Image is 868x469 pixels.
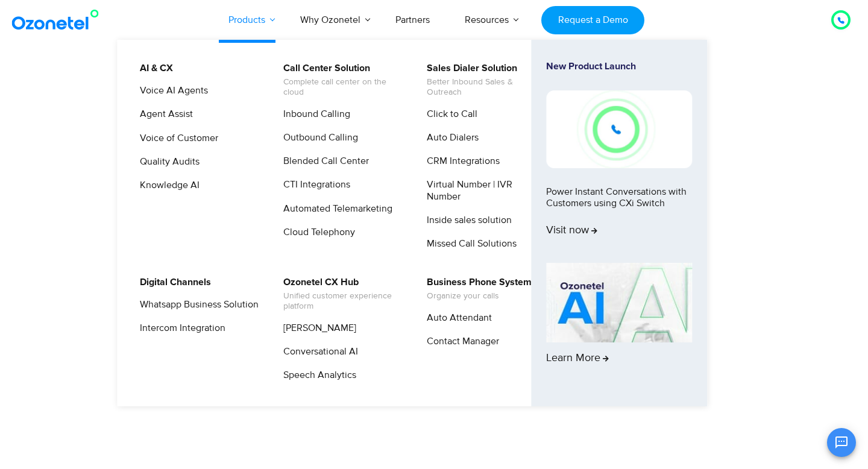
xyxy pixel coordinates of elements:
[132,297,260,312] a: Whatsapp Business Solution
[132,154,201,169] a: Quality Audits
[283,77,402,98] span: Complete call center on the cloud
[132,321,227,336] a: Intercom Integration
[419,61,547,99] a: Sales Dialer SolutionBetter Inbound Sales & Outreach
[546,61,692,258] a: New Product LaunchPower Instant Conversations with Customers using CXi SwitchVisit now
[132,131,220,146] a: Voice of Customer
[283,291,402,312] span: Unified customer experience platform
[132,83,210,98] a: Voice AI Agents
[275,154,371,169] a: Blended Call Center
[275,177,352,192] a: CTI Integrations
[546,90,692,168] img: New-Project-17.png
[275,344,360,359] a: Conversational AI
[427,77,546,98] span: Better Inbound Sales & Outreach
[541,6,644,34] a: Request a Demo
[419,154,502,169] a: CRM Integrations
[132,275,213,290] a: Digital Channels
[419,275,533,303] a: Business Phone SystemOrganize your calls
[419,130,480,145] a: Auto Dialers
[546,224,597,238] span: Visit now
[132,107,195,122] a: Agent Assist
[419,107,479,122] a: Click to Call
[546,263,692,386] a: Learn More
[275,368,358,383] a: Speech Analytics
[275,201,394,216] a: Automated Telemarketing
[546,352,609,365] span: Learn More
[275,130,360,145] a: Outbound Calling
[827,428,856,457] button: Open chat
[419,177,547,204] a: Virtual Number | IVR Number
[275,61,404,99] a: Call Center SolutionComplete call center on the cloud
[132,61,175,76] a: AI & CX
[275,107,352,122] a: Inbound Calling
[427,291,532,301] span: Organize your calls
[275,225,357,240] a: Cloud Telephony
[419,236,518,251] a: Missed Call Solutions
[275,275,404,313] a: Ozonetel CX HubUnified customer experience platform
[275,321,358,336] a: [PERSON_NAME]
[419,213,514,228] a: Inside sales solution
[546,263,692,342] img: AI
[132,178,201,193] a: Knowledge AI
[419,334,501,349] a: Contact Manager
[419,310,494,326] a: Auto Attendant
